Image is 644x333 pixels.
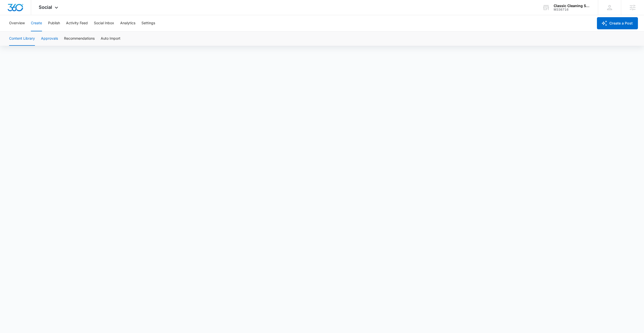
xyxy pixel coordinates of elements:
button: Create a Post [597,17,638,29]
span: Social [39,5,52,10]
button: Settings [141,15,155,31]
button: Recommendations [64,32,95,46]
button: Social Inbox [94,15,114,31]
div: account name [554,4,591,8]
div: account id [554,8,591,11]
button: Create [31,15,42,31]
button: Publish [48,15,60,31]
button: Auto Import [101,32,120,46]
button: Activity Feed [66,15,88,31]
button: Overview [9,15,25,31]
button: Content Library [9,32,35,46]
button: Approvals [41,32,58,46]
button: Analytics [120,15,135,31]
